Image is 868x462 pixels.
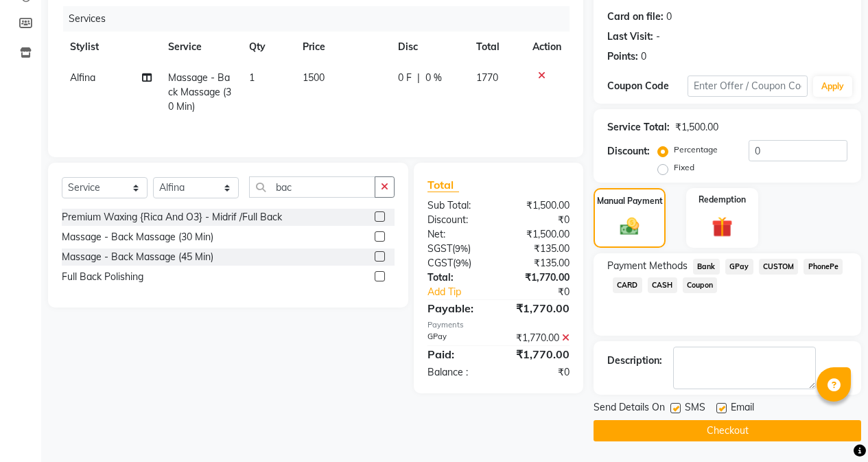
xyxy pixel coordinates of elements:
span: 0 % [425,71,442,85]
div: ₹135.00 [498,242,580,256]
button: Checkout [594,420,861,441]
label: Manual Payment [597,195,663,207]
button: Apply [813,76,852,97]
div: Sub Total: [417,198,499,213]
div: Total: [417,270,499,285]
div: ₹0 [498,365,580,380]
img: _gift.svg [705,214,739,240]
div: Last Visit: [607,30,653,44]
span: GPay [725,259,753,275]
span: CARD [613,277,642,293]
input: Search or Scan [249,176,375,198]
span: Coupon [683,277,718,293]
div: ₹0 [498,213,580,227]
div: ( ) [417,242,499,256]
div: ( ) [417,256,499,270]
div: Points: [607,49,638,64]
span: SGST [427,242,452,255]
div: ₹1,500.00 [498,198,580,213]
a: Add Tip [417,285,512,299]
th: Stylist [62,32,160,62]
span: Email [731,400,754,417]
span: 1 [249,71,255,84]
th: Action [524,32,570,62]
span: SMS [685,400,705,417]
th: Qty [241,32,294,62]
span: CGST [427,257,453,269]
div: Service Total: [607,120,670,135]
div: ₹1,770.00 [498,270,580,285]
div: Coupon Code [607,79,688,93]
div: ₹1,770.00 [498,300,580,316]
label: Fixed [674,161,694,174]
th: Price [294,32,390,62]
div: ₹1,500.00 [498,227,580,242]
span: PhonePe [804,259,843,275]
th: Disc [390,32,468,62]
div: 0 [666,10,672,24]
span: 0 F [398,71,412,85]
div: Net: [417,227,499,242]
span: 1500 [303,71,325,84]
div: ₹0 [512,285,580,299]
div: ₹1,770.00 [498,331,580,345]
span: Payment Methods [607,259,688,273]
div: Card on file: [607,10,664,24]
div: Payable: [417,300,499,316]
span: CUSTOM [759,259,799,275]
span: 1770 [476,71,498,84]
div: Massage - Back Massage (30 Min) [62,230,213,244]
div: Balance : [417,365,499,380]
img: _cash.svg [614,216,646,238]
span: 9% [455,243,468,254]
div: 0 [641,49,646,64]
span: CASH [648,277,677,293]
th: Service [160,32,240,62]
span: | [417,71,420,85]
div: Payments [427,319,570,331]
div: - [656,30,660,44]
span: Bank [693,259,720,275]
div: Discount: [607,144,650,159]
div: Description: [607,354,662,368]
span: Massage - Back Massage (30 Min) [168,71,231,113]
div: GPay [417,331,499,345]
div: ₹1,500.00 [675,120,718,135]
span: Alfina [70,71,95,84]
th: Total [468,32,524,62]
span: Total [427,178,459,192]
span: Send Details On [594,400,665,417]
div: Premium Waxing {Rica And O3} - Midrif /Full Back [62,210,282,224]
label: Percentage [674,143,718,156]
div: Massage - Back Massage (45 Min) [62,250,213,264]
label: Redemption [699,194,746,206]
div: Services [63,6,580,32]
div: Full Back Polishing [62,270,143,284]
div: Paid: [417,346,499,362]
div: Discount: [417,213,499,227]
div: ₹1,770.00 [498,346,580,362]
div: ₹135.00 [498,256,580,270]
span: 9% [456,257,469,268]
input: Enter Offer / Coupon Code [688,76,808,97]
